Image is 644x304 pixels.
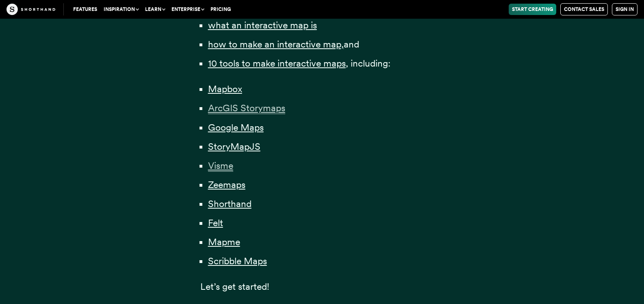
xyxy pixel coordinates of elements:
[208,255,267,267] a: Scribble Maps
[560,3,608,15] a: Contact Sales
[346,58,390,69] span: , including:
[509,4,556,15] a: Start Creating
[168,4,207,15] button: Enterprise
[142,4,168,15] button: Learn
[7,4,55,15] img: The Craft
[208,122,264,133] a: Google Maps
[208,198,252,209] a: Shorthand
[208,236,240,248] a: Mapme
[70,4,100,15] a: Features
[208,160,233,171] a: Visme
[208,39,344,50] a: how to make an interactive map,
[100,4,142,15] button: Inspiration
[344,39,359,50] span: and
[200,281,269,292] span: Let’s get started!
[208,141,260,152] a: StoryMapJS
[208,83,242,95] a: Mapbox
[207,4,234,15] a: Pricing
[208,217,223,229] a: Felt
[208,102,285,114] a: ArcGIS Storymaps
[208,160,233,172] span: Visme
[208,58,346,69] a: 10 tools to make interactive maps
[208,179,245,190] a: Zeemaps
[208,102,285,114] span: ArcGIS Storymaps
[208,19,317,31] a: what an interactive map is
[612,3,637,15] a: Sign in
